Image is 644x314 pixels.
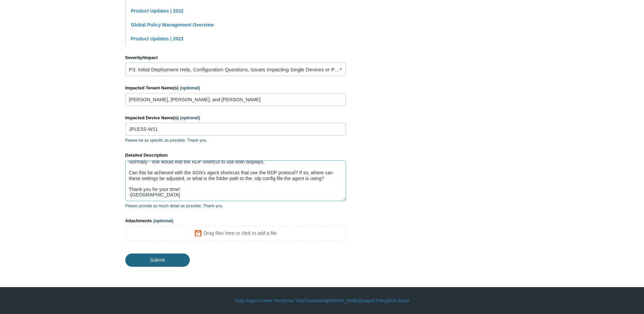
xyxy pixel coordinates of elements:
a: Product Updates | 2023 [131,36,184,41]
p: Please provide as much detail as possible. Thank you. [125,203,346,209]
input: overall type: UNKNOWN_TYPE html type: HTML_TYPE_UNSPECIFIED server type: NO_SERVER_DATA heuristic... [125,93,346,106]
a: [DOMAIN_NAME] [327,298,360,304]
a: Your Todyl Dashboard [286,298,326,304]
input: overall type: UNKNOWN_TYPE html type: HTML_TYPE_UNSPECIFIED server type: NO_SERVER_DATA heuristic... [125,123,346,136]
label: Attachments [125,217,346,224]
input: Submit [125,254,190,266]
span: (optional) [180,85,200,90]
span: (optional) [180,115,200,120]
span: (optional) [153,218,173,223]
a: Todyl Support Center Home [235,298,285,304]
a: Product Updates | 2022 [131,8,184,14]
a: SGN Status [388,298,409,304]
a: P3: Initial Deployment Help, Configuration Questions, Issues Impacting Single Devices or Past Out... [125,63,346,76]
textarea: overall type: UNKNOWN_TYPE html type: HTML_TYPE_UNSPECIFIED server type: NO_SERVER_DATA heuristic... [125,160,346,201]
a: Support Policy [361,298,387,304]
div: | | | | [125,298,519,304]
label: Detailed Description [125,152,346,159]
label: Severity/Impact [125,54,346,61]
p: Please be as specific as possible. Thank you. [125,137,346,143]
a: Global Policy Management Overview [131,22,214,28]
label: Impacted Device Name(s) [125,115,346,121]
label: Impacted Tenant Name(s) [125,85,346,91]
